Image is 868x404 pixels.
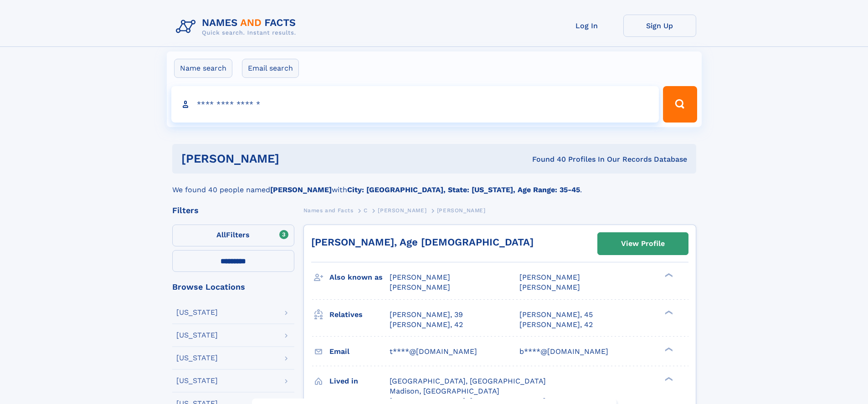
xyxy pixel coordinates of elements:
[364,207,368,214] span: C
[176,309,218,316] div: [US_STATE]
[311,236,534,248] a: [PERSON_NAME], Age [DEMOGRAPHIC_DATA]
[174,59,232,78] label: Name search
[390,273,450,281] span: [PERSON_NAME]
[270,185,332,194] b: [PERSON_NAME]
[364,205,368,216] a: C
[550,15,623,37] a: Log In
[519,310,593,320] a: [PERSON_NAME], 45
[663,376,673,382] div: ❯
[519,273,580,281] span: [PERSON_NAME]
[176,354,218,362] div: [US_STATE]
[171,86,659,123] input: search input
[390,320,463,330] a: [PERSON_NAME], 42
[519,283,580,291] span: [PERSON_NAME]
[663,309,673,315] div: ❯
[519,320,593,330] a: [PERSON_NAME], 42
[329,307,390,322] h3: Relatives
[242,59,299,78] label: Email search
[329,344,390,359] h3: Email
[329,270,390,285] h3: Also known as
[176,332,218,339] div: [US_STATE]
[216,230,226,239] span: All
[172,174,696,195] div: We found 40 people named with .
[347,185,580,194] b: City: [GEOGRAPHIC_DATA], State: [US_STATE], Age Range: 35-45
[621,233,665,254] div: View Profile
[390,387,499,395] span: Madison, [GEOGRAPHIC_DATA]
[329,373,390,389] h3: Lived in
[390,310,463,320] a: [PERSON_NAME], 39
[623,15,696,37] a: Sign Up
[181,153,406,164] h1: [PERSON_NAME]
[378,205,426,216] a: [PERSON_NAME]
[303,205,354,216] a: Names and Facts
[176,377,218,384] div: [US_STATE]
[172,225,294,246] label: Filters
[598,233,688,255] a: View Profile
[663,346,673,352] div: ❯
[378,207,426,214] span: [PERSON_NAME]
[437,207,486,214] span: [PERSON_NAME]
[172,206,294,215] div: Filters
[172,283,294,291] div: Browse Locations
[406,154,687,164] div: Found 40 Profiles In Our Records Database
[663,86,697,123] button: Search Button
[172,15,303,39] img: Logo Names and Facts
[390,377,546,385] span: [GEOGRAPHIC_DATA], [GEOGRAPHIC_DATA]
[663,272,673,278] div: ❯
[390,283,450,291] span: [PERSON_NAME]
